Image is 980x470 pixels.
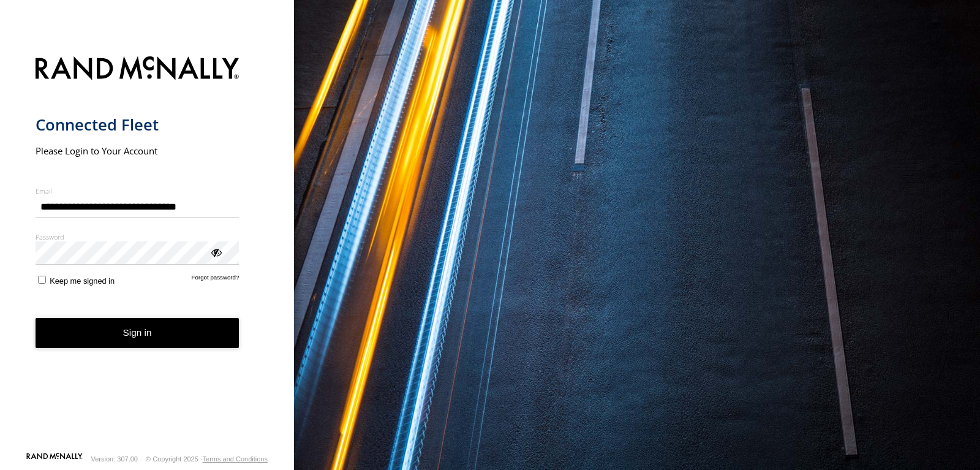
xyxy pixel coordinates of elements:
[36,186,239,195] label: Email
[38,276,46,284] input: Keep me signed in
[209,246,222,258] div: ViewPassword
[146,455,268,463] div: © Copyright 2025 -
[26,453,83,465] a: Visit our Website
[192,274,239,286] a: Forgot password?
[91,455,138,463] div: Version: 307.00
[36,232,239,241] label: Password
[203,455,268,463] a: Terms and Conditions
[36,49,259,452] form: main
[36,145,239,157] h2: Please Login to Your Account
[36,54,239,85] img: Rand McNally
[50,276,115,286] span: Keep me signed in
[36,115,239,135] h1: Connected Fleet
[36,318,239,348] button: Sign in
